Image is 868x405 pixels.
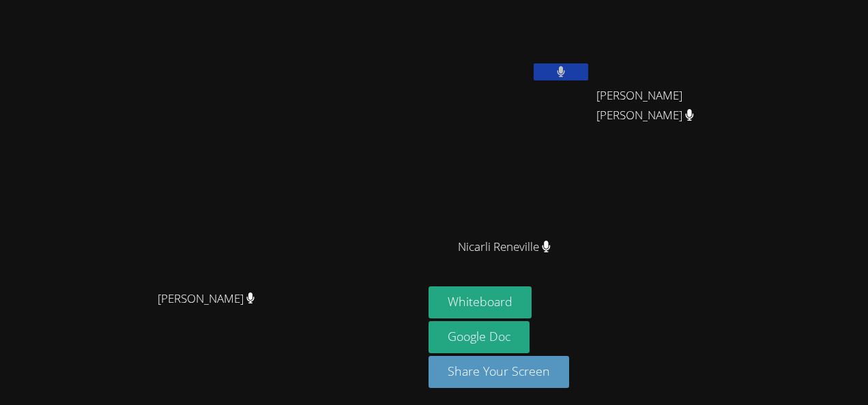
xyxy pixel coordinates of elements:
[596,86,748,125] span: [PERSON_NAME] [PERSON_NAME]
[429,321,530,353] a: Google Doc
[429,356,569,388] button: Share Your Screen
[429,286,532,318] button: Whiteboard
[458,237,551,257] span: Nicarli Reneville
[158,289,255,309] span: [PERSON_NAME]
